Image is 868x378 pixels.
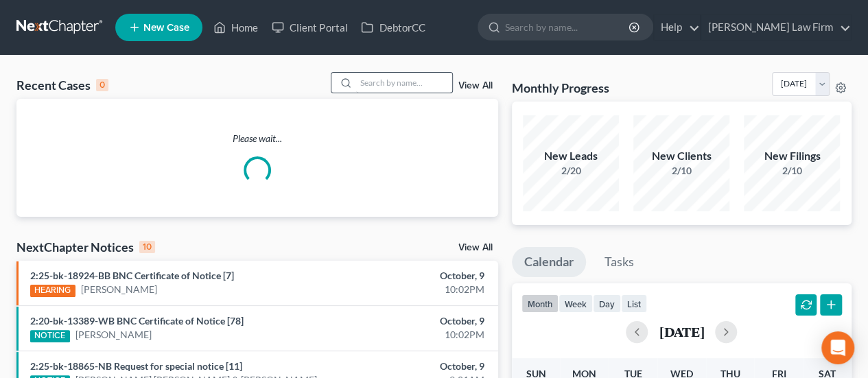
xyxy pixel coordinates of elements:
[521,294,559,313] button: month
[96,79,108,91] div: 0
[821,331,854,364] div: Open Intercom Messenger
[559,294,593,313] button: week
[621,294,647,313] button: list
[342,269,484,283] div: October, 9
[354,15,432,40] a: DebtorCC
[512,247,586,277] a: Calendar
[523,164,619,178] div: 2/20
[633,148,729,164] div: New Clients
[458,81,493,91] a: View All
[16,77,108,93] div: Recent Cases
[659,324,704,339] h2: [DATE]
[505,14,631,40] input: Search by name...
[30,330,70,342] div: NOTICE
[207,15,265,40] a: Home
[342,359,484,373] div: October, 9
[30,360,242,372] a: 2:25-bk-18865-NB Request for special notice [11]
[458,243,493,252] a: View All
[30,285,75,297] div: HEARING
[356,73,452,93] input: Search by name...
[523,148,619,164] div: New Leads
[143,23,189,33] span: New Case
[30,270,234,281] a: 2:25-bk-18924-BB BNC Certificate of Notice [7]
[744,164,840,178] div: 2/10
[342,314,484,328] div: October, 9
[16,132,498,145] p: Please wait...
[265,15,354,40] a: Client Portal
[512,80,609,96] h3: Monthly Progress
[593,294,621,313] button: day
[342,283,484,296] div: 10:02PM
[75,328,152,342] a: [PERSON_NAME]
[342,328,484,342] div: 10:02PM
[139,241,155,253] div: 10
[30,315,244,327] a: 2:20-bk-13389-WB BNC Certificate of Notice [78]
[16,239,155,255] div: NextChapter Notices
[592,247,646,277] a: Tasks
[633,164,729,178] div: 2/10
[81,283,157,296] a: [PERSON_NAME]
[701,15,851,40] a: [PERSON_NAME] Law Firm
[744,148,840,164] div: New Filings
[654,15,700,40] a: Help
